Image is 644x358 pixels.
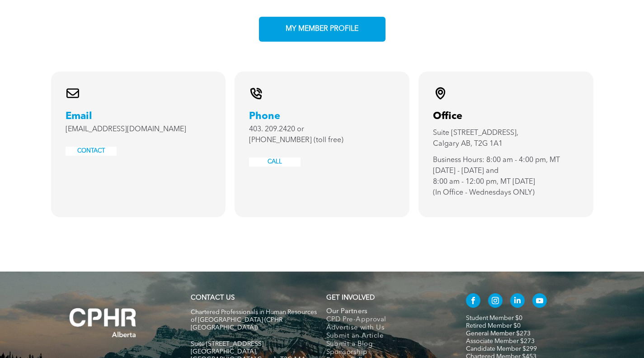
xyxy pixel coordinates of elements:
a: Student Member $0 [466,315,522,321]
span: 8:00 am - 12:00 pm, MT [DATE] [433,178,535,186]
a: Email [66,111,92,121]
span: [EMAIL_ADDRESS][DOMAIN_NAME] [66,126,186,133]
span: Office [433,111,462,121]
a: Phone [249,111,280,121]
a: CPD Pre-Approval [326,316,447,324]
span: Business Hours: 8:00 am - 4:00 pm, MT [DATE] - [DATE] and [433,157,560,175]
span: Suite [STREET_ADDRESS], [433,129,518,137]
a: CALL [268,159,282,165]
span: (In Office - Wednesdays ONLY) [433,189,535,196]
a: Sponsorship [326,348,447,357]
a: Retired Member $0 [466,323,521,329]
a: Candidate Member $299 [466,346,537,352]
a: instagram [488,293,503,310]
span: Suite [STREET_ADDRESS] [191,341,263,347]
a: General Member $273 [466,330,531,337]
img: A white background with a few lines on it [51,290,155,356]
a: MY MEMBER PROFILE [259,17,385,42]
a: Submit a Blog [326,340,447,348]
a: CONTACT US [191,295,235,301]
span: Calgary AB, T2G 1A1 [433,140,503,148]
span: MY MEMBER PROFILE [282,20,362,38]
span: 403. 209.2420 or [249,126,304,133]
span: [PHONE_NUMBER] (toll free) [249,137,343,144]
a: Submit an Article [326,332,447,340]
span: GET INVOLVED [326,295,375,301]
a: Advertise with Us [326,324,447,332]
a: youtube [532,293,547,310]
a: CONTACT [77,148,105,154]
a: Associate Member $273 [466,338,535,344]
a: Our Partners [326,308,447,316]
a: linkedin [510,293,525,310]
span: Our Partners [326,308,368,316]
span: Chartered Professionals in Human Resources of [GEOGRAPHIC_DATA] (CPHR [GEOGRAPHIC_DATA]) [191,309,317,331]
a: facebook [466,293,480,310]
